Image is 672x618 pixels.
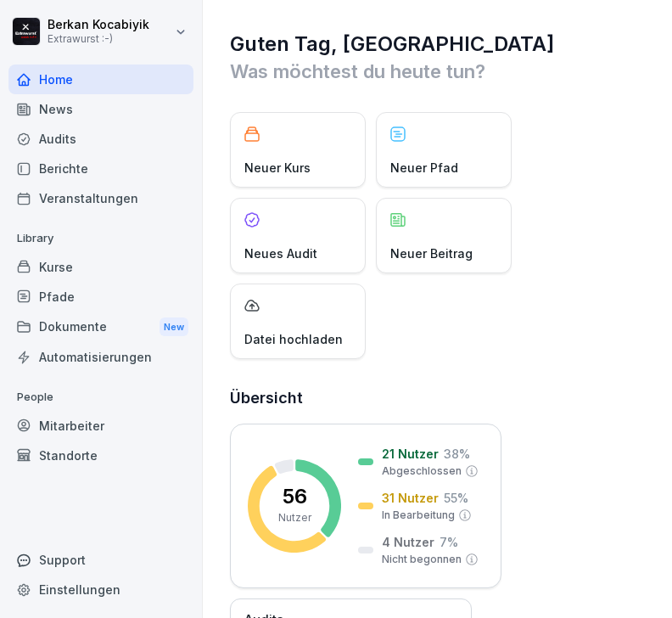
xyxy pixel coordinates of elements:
p: 4 Nutzer [382,533,434,551]
p: Datei hochladen [244,330,343,348]
p: 31 Nutzer [382,489,439,507]
h2: Übersicht [230,386,647,410]
a: Mitarbeiter [8,411,193,441]
p: 7 % [440,533,458,551]
div: Dokumente [8,312,193,343]
a: Veranstaltungen [8,183,193,213]
p: Was möchtest du heute tun? [230,58,647,85]
p: Extrawurst :-) [48,33,149,45]
a: Berichte [8,154,193,183]
div: New [160,317,188,337]
a: Standorte [8,441,193,470]
p: Abgeschlossen [382,463,462,479]
p: 21 Nutzer [382,445,439,463]
a: Einstellungen [8,575,193,604]
p: Nutzer [278,510,311,525]
a: Audits [8,124,193,154]
a: Kurse [8,252,193,282]
p: Library [8,225,193,252]
a: DokumenteNew [8,312,193,343]
div: Support [8,545,193,575]
p: Berkan Kocabiyik [48,18,149,32]
p: Neues Audit [244,244,317,262]
p: 56 [283,486,307,507]
p: 55 % [444,489,468,507]
h1: Guten Tag, [GEOGRAPHIC_DATA] [230,31,647,58]
p: In Bearbeitung [382,508,455,523]
p: People [8,384,193,411]
p: 38 % [444,445,470,463]
p: Neuer Pfad [390,159,458,177]
a: Home [8,65,193,94]
a: News [8,94,193,124]
p: Nicht begonnen [382,552,462,567]
p: Neuer Kurs [244,159,311,177]
p: Neuer Beitrag [390,244,473,262]
a: Pfade [8,282,193,312]
a: Automatisierungen [8,342,193,372]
